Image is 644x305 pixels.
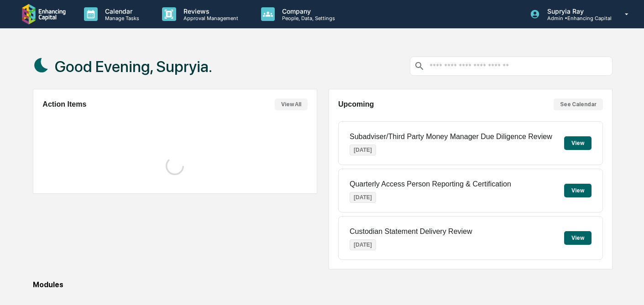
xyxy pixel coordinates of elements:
button: See Calendar [554,98,603,110]
p: Subadviser/Third Party Money Manager Due Diligence Review [350,133,552,141]
img: logo [22,4,66,25]
h2: Upcoming [338,100,374,109]
div: Modules [33,280,613,289]
button: View [564,184,592,197]
button: View All [275,98,308,110]
p: [DATE] [350,239,376,250]
p: Calendar [98,7,144,15]
p: Reviews [176,7,243,15]
button: View [564,136,592,150]
p: Approval Management [176,15,243,21]
h1: Good Evening, Supryia. [55,57,212,76]
h2: Action Items [42,100,86,109]
p: Manage Tasks [98,15,144,21]
p: Admin • Enhancing Capital [540,15,612,21]
p: Custodian Statement Delivery Review [350,227,472,236]
p: [DATE] [350,192,376,203]
p: Supryia Ray [540,7,612,15]
p: Company [275,7,340,15]
p: Quarterly Access Person Reporting & Certification [350,180,511,188]
p: People, Data, Settings [275,15,340,21]
p: [DATE] [350,145,376,155]
button: View [564,231,592,245]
